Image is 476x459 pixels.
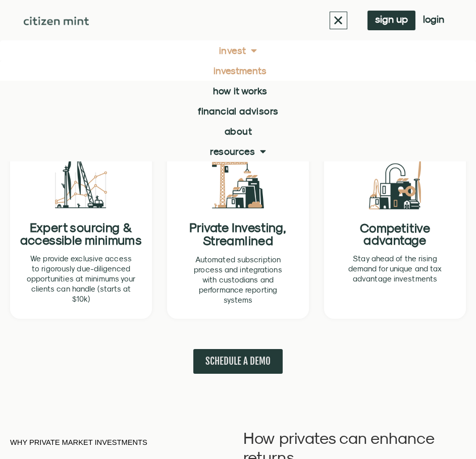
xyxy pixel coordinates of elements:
div: Menu Toggle [330,12,347,29]
p: We provide exclusive access to rigorously due-diligenced opportunities at minimums your clients c... [26,254,136,304]
a: login [415,11,452,30]
h2: Expert sourcing & accessible minimums [16,221,146,246]
a: SCHEDULE A DEMO [193,349,283,374]
h2: Competitive advantage [330,222,460,246]
a: sign up [367,11,415,30]
h2: Private Investing, Streamlined [173,221,303,247]
div: Page 3 [26,254,136,304]
span: Automated subscription process and integrations with custodians and performance reporting systems [194,255,282,304]
span: login [423,16,444,23]
span: sign up [375,16,408,23]
div: Page 3 [340,254,450,284]
p: Stay ahead of the rising demand for unique and tax advantage investments [340,254,450,284]
img: Citizen Mint [24,17,89,25]
span: WHY PRIVATE MARKET INVESTMENTS [10,438,147,446]
span: SCHEDULE A DEMO [205,355,271,368]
